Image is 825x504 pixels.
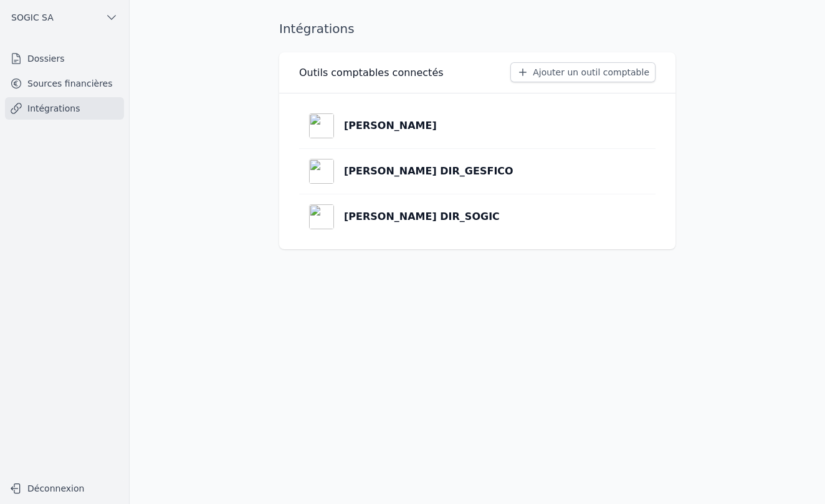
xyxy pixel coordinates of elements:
[5,478,124,498] button: Déconnexion
[5,97,124,120] a: Intégrations
[299,103,656,148] a: [PERSON_NAME]
[5,47,124,70] a: Dossiers
[279,20,355,37] h1: Intégrations
[299,65,444,80] h3: Outils comptables connectés
[11,11,54,24] span: SOGIC SA
[5,72,124,95] a: Sources financières
[299,149,656,194] a: [PERSON_NAME] DIR_GESFICO
[344,118,437,133] p: [PERSON_NAME]
[299,194,656,239] a: [PERSON_NAME] DIR_SOGIC
[510,62,656,82] button: Ajouter un outil comptable
[344,209,500,224] p: [PERSON_NAME] DIR_SOGIC
[5,7,124,27] button: SOGIC SA
[344,164,513,179] p: [PERSON_NAME] DIR_GESFICO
